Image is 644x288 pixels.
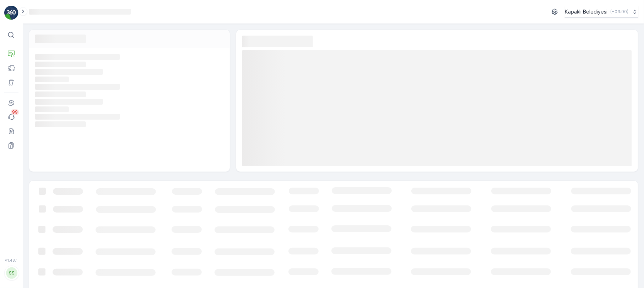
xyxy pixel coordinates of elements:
div: SS [6,267,17,279]
p: ( +03:00 ) [610,9,628,15]
a: 99 [4,110,18,124]
button: Kapaklı Belediyesi(+03:00) [565,6,638,18]
button: SS [4,264,18,282]
p: 99 [12,109,18,115]
img: logo [4,6,18,20]
span: v 1.48.1 [4,258,18,262]
p: Kapaklı Belediyesi [565,8,607,15]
